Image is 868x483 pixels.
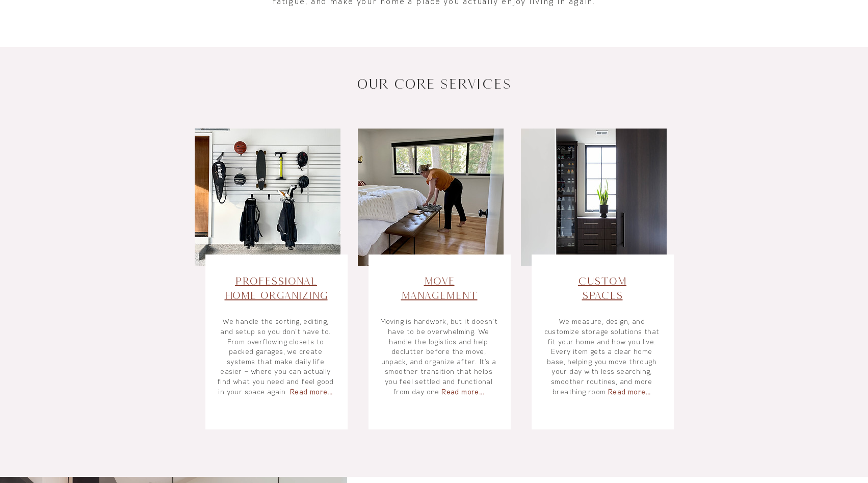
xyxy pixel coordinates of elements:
img: Professional organizer decluttering a Portland home closet and setting up storage bins for easy d... [195,129,340,266]
span: Professional Home Organizing [225,275,328,301]
span: Read more... [608,387,651,396]
span: Custom Spaces [578,275,626,301]
a: CustomSpaces [578,275,626,301]
img: rganizing team unpacking boxes and setting up a new kitchen after a move in Portland [358,129,504,266]
span: Move Management​ [401,275,478,301]
a: Moving is hardwork, but it doesn’t have to be overwhelming. We handle the logistics and help decl... [380,317,498,396]
span: Read more... [290,387,333,396]
a: We handle the sorting, editing, and setup so you don’t have to. From overflowing closets to packe... [218,317,334,396]
h2: OUR CORE SERVICES [185,74,683,94]
a: MoveManagement​ [401,275,478,301]
a: ProfessionalHome Organizing [225,275,328,301]
span: Read more... [441,387,485,396]
img: Home organizer measuring shelves and planning custom storage layout for a family room in Portland [521,129,667,266]
a: We measure, design, and customize storage solutions that fit your home and how you live. Every it... [545,317,660,396]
